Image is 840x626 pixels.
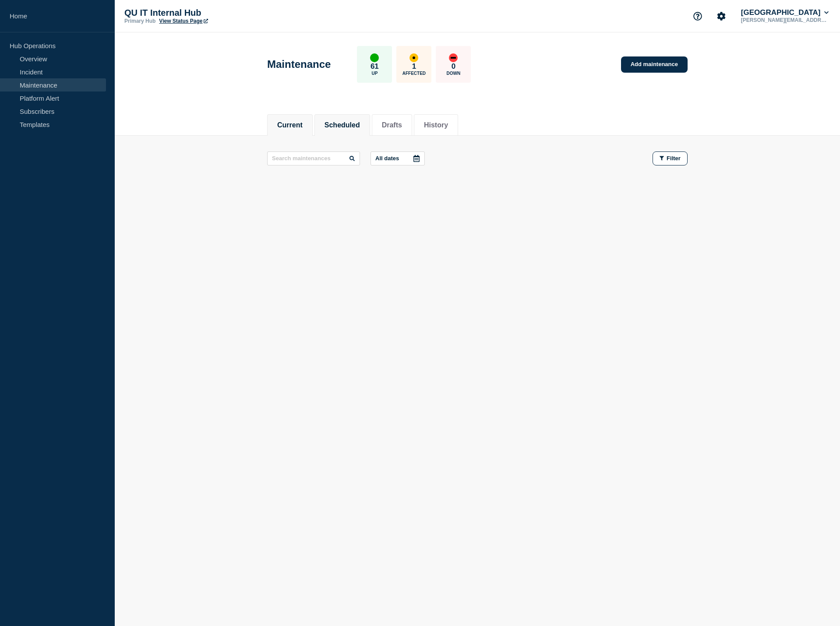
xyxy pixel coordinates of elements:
[267,58,331,70] h1: Maintenance
[277,121,303,129] button: Current
[375,155,399,162] p: All dates
[370,53,379,62] div: up
[688,7,707,25] button: Support
[402,71,426,76] p: Affected
[267,151,360,165] input: Search maintenances
[452,62,455,71] p: 0
[653,151,688,165] button: Filter
[412,62,416,71] p: 1
[124,8,300,18] p: QU IT Internal Hub
[739,8,830,17] button: [GEOGRAPHIC_DATA]
[371,151,425,165] button: All dates
[739,17,830,23] p: [PERSON_NAME][EMAIL_ADDRESS][PERSON_NAME][DOMAIN_NAME]
[371,71,378,76] p: Up
[449,53,458,62] div: down
[382,121,402,129] button: Drafts
[621,56,688,73] a: Add maintenance
[159,18,208,24] a: View Status Page
[712,7,731,25] button: Account settings
[447,71,461,76] p: Down
[124,18,155,24] p: Primary Hub
[371,62,379,71] p: 61
[409,53,418,62] div: affected
[325,121,360,129] button: Scheduled
[667,155,681,162] span: Filter
[424,121,448,129] button: History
